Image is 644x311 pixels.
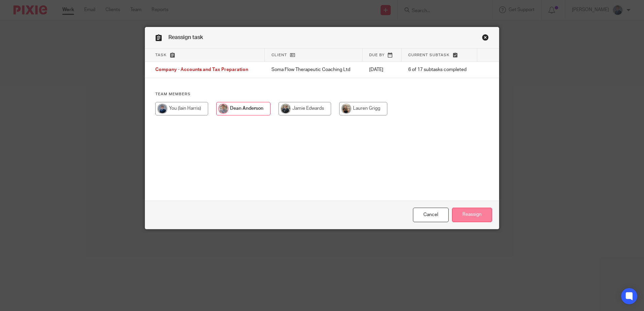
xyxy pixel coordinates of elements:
[155,92,489,97] h4: Team members
[413,208,449,222] a: Close this dialog window
[408,53,450,57] span: Current subtask
[452,208,492,222] input: Reassign
[369,66,395,73] p: [DATE]
[482,34,489,43] a: Close this dialog window
[401,62,477,78] td: 6 of 17 subtasks completed
[271,53,287,57] span: Client
[369,53,385,57] span: Due by
[155,53,167,57] span: Task
[168,35,203,40] span: Reassign task
[271,66,356,73] p: Soma Flow Therapeutic Coaching Ltd
[155,68,248,72] span: Company - Accounts and Tax Preparation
